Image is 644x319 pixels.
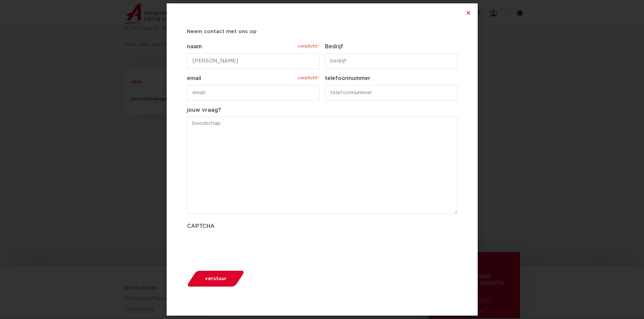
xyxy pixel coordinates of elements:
[187,85,319,101] input: email
[187,43,319,51] label: naam
[187,74,319,82] label: email
[325,74,457,82] label: telefoonnummer
[297,43,319,51] span: verplicht*
[466,10,471,15] a: Close
[325,53,457,69] input: bedrijf
[185,270,246,287] button: verstuur
[187,106,457,114] label: jouw vraag?
[325,85,457,101] input: telefoonnummer
[187,233,290,259] iframe: reCAPTCHA
[187,26,457,37] h5: Neem contact met ons op
[205,276,226,281] span: verstuur
[187,222,457,230] label: CAPTCHA
[187,53,319,69] input: naam
[325,43,457,51] label: Bedrijf
[297,74,319,82] span: verplicht*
